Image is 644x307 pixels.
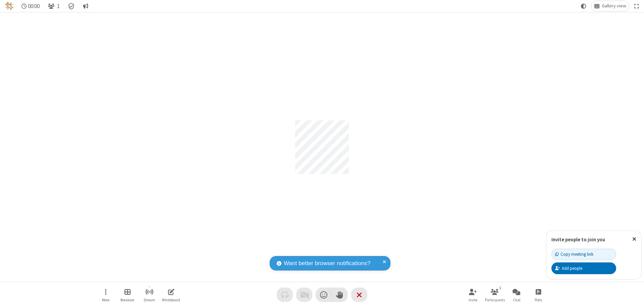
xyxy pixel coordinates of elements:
[463,285,483,304] button: Invite participants (⌘+Shift+I)
[277,288,293,302] button: Audio problem - check your Internet connection or call by phone
[117,285,138,304] button: Manage Breakout Rooms
[316,288,332,302] button: Send a reaction
[578,1,589,11] button: Using system theme
[528,285,548,304] button: Open poll
[469,298,477,302] span: Invite
[632,1,642,11] button: Fullscreen
[497,285,503,291] div: 1
[513,298,521,302] span: Chat
[5,2,13,10] img: QA Selenium DO NOT DELETE OR CHANGE
[351,288,367,302] button: End or leave meeting
[485,298,505,302] span: Participants
[535,298,542,302] span: Polls
[602,3,626,9] span: Gallery view
[80,1,91,11] button: Conversation
[627,231,641,247] button: Close popover
[551,249,616,260] button: Copy meeting link
[591,1,629,11] button: Change layout
[102,298,109,302] span: More
[139,285,159,304] button: Start streaming
[96,285,116,304] button: Open menu
[28,3,40,9] span: 00:00
[120,298,135,302] span: Breakout
[506,285,527,304] button: Open chat
[162,298,180,302] span: Whiteboard
[19,1,43,11] div: Timer
[45,1,62,11] button: Open participant list
[57,3,60,9] span: 1
[296,288,312,302] button: Video
[551,262,616,274] button: Add people
[332,288,348,302] button: Raise hand
[284,259,370,268] span: Want better browser notifications?
[555,251,593,257] div: Copy meeting link
[551,236,605,243] label: Invite people to join you
[144,298,155,302] span: Stream
[65,1,78,11] div: Meeting details Encryption enabled
[161,285,181,304] button: Open shared whiteboard
[485,285,505,304] button: Open participant list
